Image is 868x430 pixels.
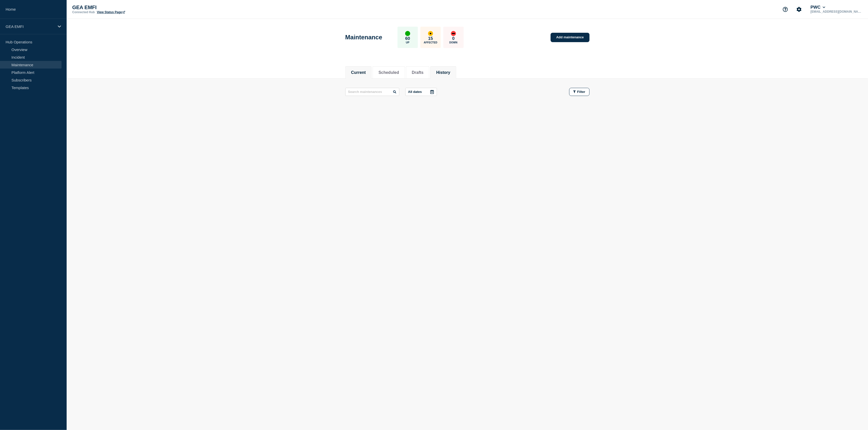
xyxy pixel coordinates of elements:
[405,31,410,36] div: up
[405,88,437,96] button: All dates
[412,70,423,75] button: Drafts
[794,4,804,15] button: Account settings
[569,88,590,96] button: Filter
[72,10,95,14] p: Connected Hub
[408,90,422,94] p: All dates
[345,34,382,41] h1: Maintenance
[449,41,458,44] p: Down
[405,36,410,41] p: 60
[406,41,409,44] p: Up
[345,88,399,96] input: Search maintenances
[780,4,791,15] button: Support
[6,24,54,29] p: GEA EMFI
[577,90,585,94] span: Filter
[451,31,456,36] div: down
[436,70,450,75] button: History
[72,5,174,10] p: GEA EMFI
[551,33,589,42] a: Add maintenance
[452,36,454,41] p: 0
[428,36,433,41] p: 15
[810,5,826,10] button: PWC
[428,31,433,36] div: affected
[424,41,437,44] p: Affected
[351,70,366,75] button: Current
[810,10,862,13] p: [EMAIL_ADDRESS][DOMAIN_NAME]
[97,10,125,14] a: View Status Page
[378,70,399,75] button: Scheduled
